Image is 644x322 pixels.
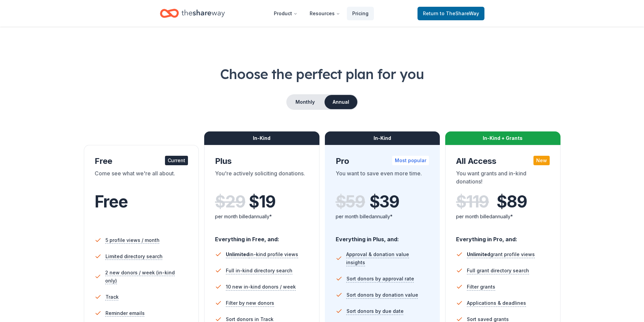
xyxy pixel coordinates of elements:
div: Plus [215,156,309,167]
nav: Main [268,5,374,21]
span: Limited directory search [105,252,163,261]
span: Sort donors by approval rate [347,275,414,283]
div: per month billed annually* [336,213,429,221]
button: Monthly [287,95,323,109]
div: Everything in Plus, and: [336,229,429,244]
span: Free [95,192,128,212]
a: Returnto TheShareWay [418,7,484,20]
span: Filter by new donors [226,299,274,307]
div: per month billed annually* [215,213,309,221]
div: Everything in Free, and: [215,229,309,244]
div: Most popular [392,156,429,165]
span: Approval & donation value insights [346,250,429,267]
span: $ 89 [497,192,527,211]
div: You want grants and in-kind donations! [456,169,550,188]
span: Full in-kind directory search [226,267,292,275]
span: Applications & deadlines [467,299,526,307]
a: Home [160,5,225,21]
a: Pricing [347,7,374,20]
div: Pro [336,156,429,167]
span: 2 new donors / week (in-kind only) [105,269,188,285]
div: In-Kind [204,131,319,145]
span: Full grant directory search [467,267,529,275]
button: Product [268,7,303,20]
button: Annual [325,95,357,109]
div: You want to save even more time. [336,169,429,188]
span: to TheShareWay [440,10,479,16]
span: 5 profile views / month [105,236,160,244]
span: Unlimited [226,251,249,257]
span: grant profile views [467,251,535,257]
h1: Choose the perfect plan for you [27,65,617,83]
div: All Access [456,156,550,167]
button: Resources [304,7,345,20]
div: In-Kind + Grants [445,131,560,145]
div: Current [165,156,188,165]
div: per month billed annually* [456,213,550,221]
div: Everything in Pro, and: [456,229,550,244]
div: New [533,156,550,165]
span: Sort donors by due date [347,307,404,315]
span: Reminder emails [105,309,145,317]
span: $ 39 [369,192,399,211]
span: Sort donors by donation value [347,291,418,299]
span: Unlimited [467,251,490,257]
span: $ 19 [249,192,275,211]
span: Filter grants [467,283,495,291]
span: 10 new in-kind donors / week [226,283,296,291]
div: You're actively soliciting donations. [215,169,309,188]
span: Return [423,9,479,18]
div: In-Kind [325,131,440,145]
span: Track [105,293,119,301]
div: Free [95,156,188,167]
span: in-kind profile views [226,251,298,257]
div: Come see what we're all about. [95,169,188,188]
